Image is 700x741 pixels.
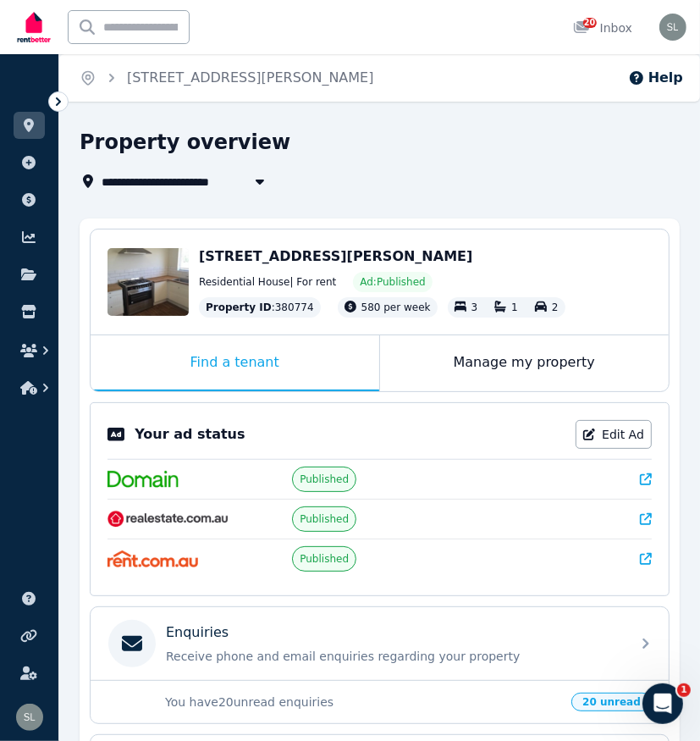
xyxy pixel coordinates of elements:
p: Your ad status [135,424,245,445]
span: 1 [511,301,518,313]
img: Sam Lee [16,704,43,731]
img: Rent.com.au [107,550,198,567]
a: Edit Ad [576,420,652,449]
span: Published [300,552,349,566]
p: You have 20 unread enquiries [165,694,561,711]
span: Ad: Published [360,275,425,289]
span: Property ID [206,301,272,314]
span: 3 [471,301,478,313]
div: Inbox [573,19,632,36]
span: 580 per week [361,301,431,313]
img: Sam Lee [659,14,686,41]
div: Manage my property [380,335,670,391]
div: : 380774 [199,297,321,318]
iframe: Intercom live chat [642,683,683,724]
nav: Breadcrumb [59,54,394,102]
p: Enquiries [166,622,229,643]
span: 1 [677,683,691,697]
span: Published [300,473,349,486]
button: Help [628,68,683,88]
img: RealEstate.com.au [107,511,229,528]
span: 20 unread [571,693,652,711]
img: Domain.com.au [107,471,179,488]
a: EnquiriesReceive phone and email enquiries regarding your property [91,607,669,680]
div: Find a tenant [91,335,379,391]
span: Published [300,512,349,526]
span: Residential House | For rent [199,275,336,289]
h1: Property overview [80,129,290,156]
span: [STREET_ADDRESS][PERSON_NAME] [199,248,472,264]
img: RentBetter [14,6,54,48]
a: [STREET_ADDRESS][PERSON_NAME] [127,69,374,86]
span: 2 [552,301,559,313]
span: 20 [583,18,597,28]
p: Receive phone and email enquiries regarding your property [166,648,620,665]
